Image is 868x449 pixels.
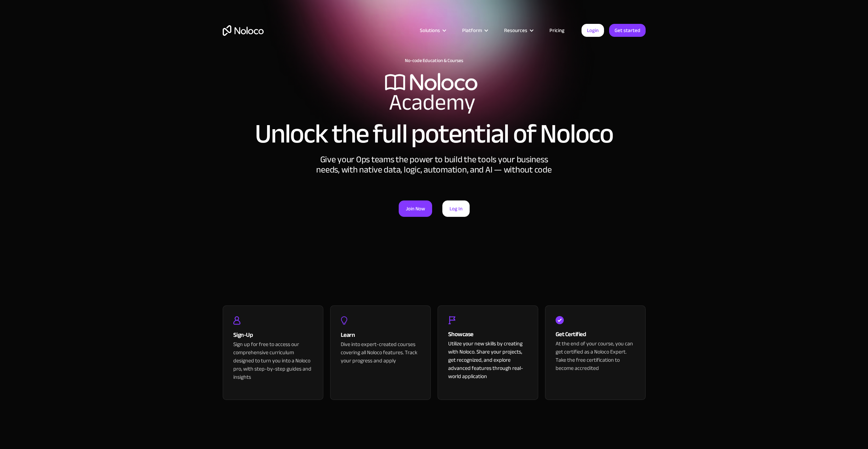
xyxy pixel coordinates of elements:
[541,26,573,35] a: Pricing
[420,26,440,35] div: Solutions
[454,26,496,35] div: Platform
[341,330,420,340] div: Learn
[399,200,432,217] a: Join Now
[411,26,454,35] div: Solutions
[609,24,646,37] a: Get started
[442,200,470,217] a: Log In
[582,24,604,37] a: Login
[496,26,541,35] div: Resources
[233,340,313,389] div: Sign up for free to access our comprehensive curriculum designed to turn you into a Noloco pro, w...
[504,26,527,35] div: Resources
[315,154,554,175] div: Give your Ops teams the power to build the tools your business needs, with native data, logic, au...
[448,339,523,381] a: Utilize your new skills by creating with Noloco. Share your projects, get recognized, and explore...
[223,25,264,36] a: home
[462,26,482,35] div: Platform
[223,120,646,148] h2: Unlock the full potential of Noloco
[233,330,313,340] div: Sign-Up
[448,329,528,340] div: Showcase
[556,329,635,340] div: Get Certified
[556,340,635,372] div: At the end of your course, you can get certified as a Noloco Expert. Take the free certification ...
[341,340,420,365] div: Dive into expert-created courses covering all Noloco features. Track your progress and apply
